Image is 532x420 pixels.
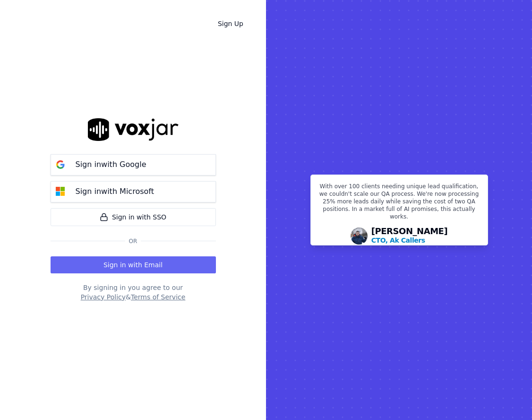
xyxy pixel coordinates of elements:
button: Sign inwith Microsoft [51,181,216,202]
img: microsoft Sign in button [51,182,70,201]
div: By signing in you agree to our & [51,283,216,302]
p: Sign in with Google [76,159,146,170]
a: Sign Up [210,15,251,32]
span: Or [125,237,141,245]
img: google Sign in button [51,155,70,174]
p: CTO, Ak Callers [371,236,425,245]
div: [PERSON_NAME] [371,227,448,245]
img: Avatar [351,227,368,245]
button: Terms of Service [131,292,185,302]
a: Sign in with SSO [51,208,216,226]
p: Sign in with Microsoft [76,186,154,197]
button: Privacy Policy [81,292,126,302]
img: logo [88,118,179,140]
button: Sign inwith Google [51,154,216,175]
p: With over 100 clients needing unique lead qualification, we couldn't scale our QA process. We're ... [317,183,482,224]
button: Sign in with Email [51,256,216,273]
